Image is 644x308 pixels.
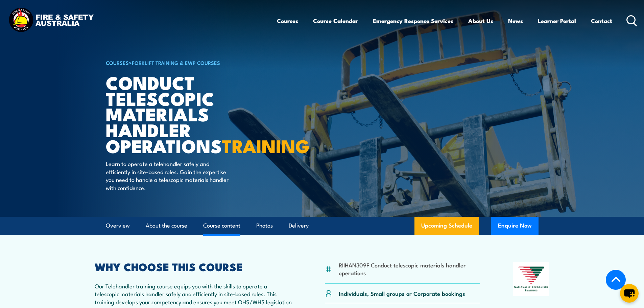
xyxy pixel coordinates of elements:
[132,59,220,66] a: Forklift Training & EWP Courses
[414,217,479,235] a: Upcoming Schedule
[313,12,358,30] a: Course Calendar
[508,12,523,30] a: News
[620,284,639,303] button: chat-button
[106,160,229,191] p: Learn to operate a telehandler safely and efficiently in site-based roles. Gain the expertise you...
[106,74,273,153] h1: Conduct Telescopic Materials Handler Operations
[256,217,273,235] a: Photos
[277,12,298,30] a: Courses
[106,217,130,235] a: Overview
[538,12,576,30] a: Learner Portal
[591,12,612,30] a: Contact
[146,217,187,235] a: About the course
[203,217,240,235] a: Course content
[106,58,273,67] h6: >
[222,131,310,159] strong: TRAINING
[373,12,453,30] a: Emergency Response Services
[491,217,539,235] button: Enquire Now
[513,262,550,296] img: Nationally Recognised Training logo.
[106,59,129,66] a: COURSES
[289,217,309,235] a: Delivery
[468,12,493,30] a: About Us
[339,289,465,297] p: Individuals, Small groups or Corporate bookings
[339,261,480,277] li: RIIHAN309F Conduct telescopic materials handler operations
[95,262,292,271] h2: WHY CHOOSE THIS COURSE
